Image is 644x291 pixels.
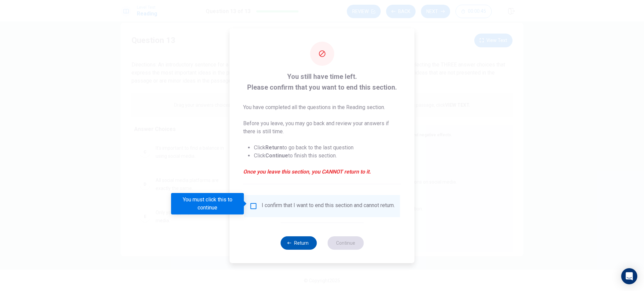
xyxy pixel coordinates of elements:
[327,236,364,250] button: Continue
[243,119,401,136] p: Before you leave, you may go back and review your answers if there is still time.
[243,168,401,176] em: Once you leave this section, you CANNOT return to it.
[250,202,258,210] span: You must click this to continue
[262,202,395,210] div: I confirm that I want to end this section and cannot return.
[621,268,637,284] div: Open Intercom Messenger
[254,152,401,160] li: Click to finish this section.
[171,193,244,214] div: You must click this to continue
[254,144,401,152] li: Click to go back to the last question
[280,236,317,250] button: Return
[243,71,401,93] span: You still have time left. Please confirm that you want to end this section.
[265,152,288,159] strong: Continue
[243,103,401,111] p: You have completed all the questions in the Reading section.
[265,144,282,151] strong: Return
